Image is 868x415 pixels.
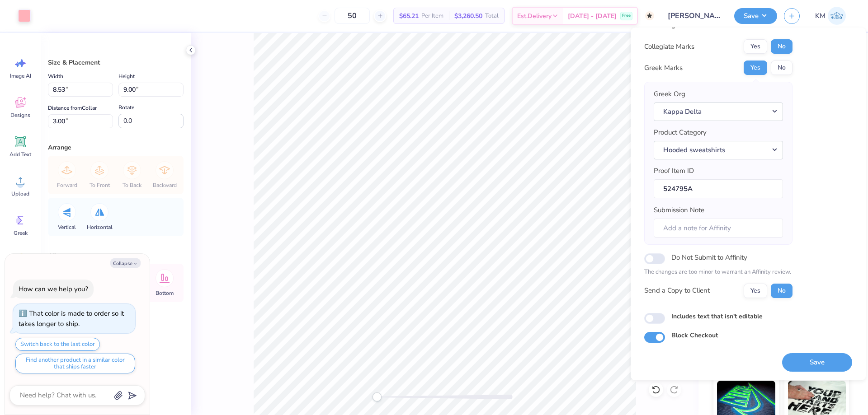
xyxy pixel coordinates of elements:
[671,331,718,340] label: Block Checkout
[811,7,850,25] a: KM
[9,151,31,158] span: Add Text
[744,284,767,298] button: Yes
[654,127,707,138] label: Product Category
[10,112,30,119] span: Designs
[654,103,783,121] button: Kappa Delta
[48,58,184,67] div: Size & Placement
[19,309,124,328] div: That color is made to order so it takes longer to ship.
[15,338,100,351] button: Switch back to the last color
[14,229,28,237] span: Greek
[654,205,704,215] label: Submission Note
[771,284,793,298] button: No
[654,166,694,176] label: Proof Item ID
[373,392,382,401] div: Accessibility label
[11,190,29,197] span: Upload
[744,39,767,54] button: Yes
[399,11,419,21] span: $65.21
[622,13,631,19] span: Free
[644,268,793,277] p: The changes are too minor to warrant an Affinity review.
[771,61,793,75] button: No
[671,312,763,321] label: Includes text that isn't editable
[744,61,767,75] button: Yes
[454,11,482,21] span: $3,260.50
[48,71,63,82] label: Width
[485,11,499,21] span: Total
[654,89,685,99] label: Greek Org
[517,11,552,21] span: Est. Delivery
[828,7,846,25] img: Karl Michael Narciza
[734,8,777,24] button: Save
[644,63,683,73] div: Greek Marks
[335,8,370,24] input: – –
[48,143,184,152] div: Arrange
[771,39,793,54] button: No
[10,72,31,79] span: Image AI
[661,7,727,25] input: Untitled Design
[644,42,694,52] div: Collegiate Marks
[644,285,710,296] div: Send a Copy to Client
[156,289,174,297] span: Bottom
[782,353,852,372] button: Save
[58,224,76,231] span: Vertical
[671,252,747,263] label: Do Not Submit to Affinity
[110,258,141,268] button: Collapse
[19,284,88,294] div: How can we help you?
[118,71,135,82] label: Height
[87,224,113,231] span: Horizontal
[15,354,135,373] button: Find another product in a similar color that ships faster
[118,102,134,113] label: Rotate
[654,219,783,238] input: Add a note for Affinity
[568,11,617,21] span: [DATE] - [DATE]
[815,11,826,21] span: KM
[48,103,97,113] label: Distance from Collar
[421,11,443,21] span: Per Item
[654,141,783,159] button: Hooded sweatshirts
[48,251,184,260] div: Align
